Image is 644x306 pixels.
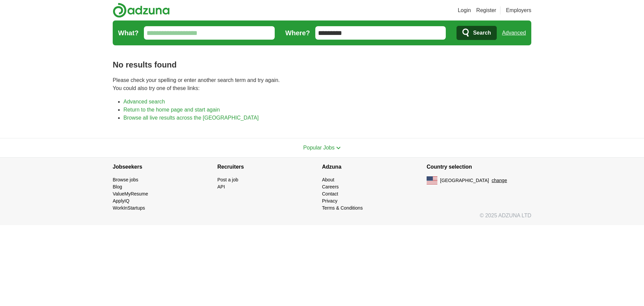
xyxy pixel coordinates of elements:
[217,177,238,182] a: Post a job
[502,26,526,40] a: Advanced
[123,107,220,113] a: Return to the home page and start again
[217,184,225,189] a: API
[123,115,259,121] a: Browse all live results across the [GEOGRAPHIC_DATA]
[123,99,165,104] a: Advanced search
[322,205,363,211] a: Terms & Conditions
[476,6,496,14] a: Register
[113,198,129,204] a: ApplyIQ
[113,3,170,18] img: Adzuna logo
[336,146,341,149] img: toggle icon
[113,177,138,182] a: Browse jobs
[303,145,334,150] span: Popular Jobs
[113,184,122,189] a: Blog
[492,177,507,184] button: change
[458,6,471,14] a: Login
[473,26,491,40] span: Search
[440,177,489,184] span: [GEOGRAPHIC_DATA]
[457,26,496,40] button: Search
[506,6,531,14] a: Employers
[427,176,437,184] img: US flag
[113,205,145,211] a: WorkInStartups
[118,28,139,38] label: What?
[285,28,310,38] label: Where?
[427,158,531,176] h4: Country selection
[322,177,334,182] a: About
[322,198,337,204] a: Privacy
[113,76,531,92] p: Please check your spelling or enter another search term and try again. You could also try one of ...
[322,191,338,196] a: Contact
[113,59,531,71] h1: No results found
[113,191,148,196] a: ValueMyResume
[107,212,537,225] div: © 2025 ADZUNA LTD
[322,184,339,189] a: Careers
